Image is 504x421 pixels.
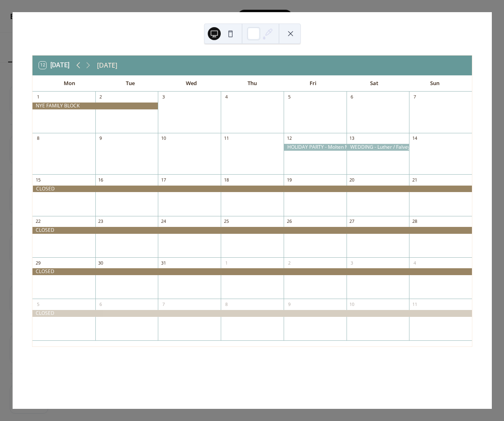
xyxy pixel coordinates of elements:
[223,260,229,266] div: 1
[160,218,166,224] div: 24
[286,135,292,141] div: 12
[160,301,166,307] div: 7
[98,177,104,183] div: 16
[283,75,344,92] div: Fri
[411,94,418,100] div: 7
[411,177,418,183] div: 21
[161,75,222,92] div: Wed
[98,301,104,307] div: 6
[286,260,292,266] div: 2
[349,135,355,141] div: 13
[98,260,104,266] div: 30
[286,301,292,307] div: 9
[100,75,161,92] div: Tue
[223,301,229,307] div: 8
[286,177,292,183] div: 19
[35,94,41,100] div: 1
[223,218,229,224] div: 25
[286,218,292,224] div: 26
[39,75,100,92] div: Mon
[98,218,104,224] div: 23
[347,144,409,151] div: WEDDING - Luther / Falvey
[35,177,41,183] div: 15
[286,94,292,100] div: 5
[349,94,355,100] div: 6
[160,135,166,141] div: 10
[284,144,347,151] div: HOLIDAY PARTY - Molten Metal
[349,301,355,307] div: 10
[32,310,472,317] div: CLOSED
[35,135,41,141] div: 8
[32,227,472,234] div: CLOSED
[32,186,472,192] div: CLOSED
[405,75,465,92] div: Sun
[32,103,158,109] div: NYE FAMILY BLOCK
[160,177,166,183] div: 17
[223,135,229,141] div: 11
[411,260,418,266] div: 4
[36,60,72,71] button: 12[DATE]
[349,260,355,266] div: 3
[35,301,41,307] div: 5
[98,135,104,141] div: 9
[97,60,117,70] div: [DATE]
[411,135,418,141] div: 14
[35,218,41,224] div: 22
[223,94,229,100] div: 4
[160,94,166,100] div: 3
[98,94,104,100] div: 2
[160,260,166,266] div: 31
[32,268,472,275] div: CLOSED
[349,177,355,183] div: 20
[222,75,282,92] div: Thu
[35,260,41,266] div: 29
[349,218,355,224] div: 27
[344,75,405,92] div: Sat
[411,301,418,307] div: 11
[411,218,418,224] div: 28
[223,177,229,183] div: 18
